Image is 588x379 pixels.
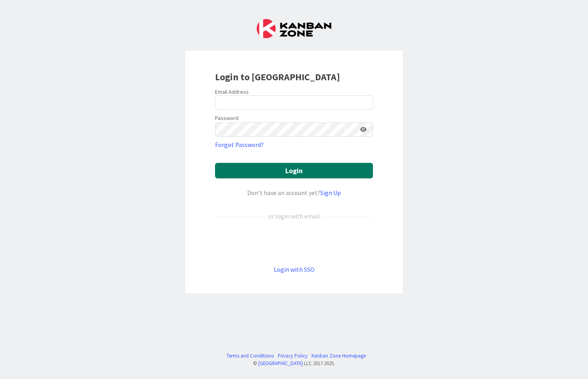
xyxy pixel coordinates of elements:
label: Email Address [215,88,249,95]
a: Privacy Policy [278,352,307,360]
div: or login with email [266,211,322,221]
a: Forgot Password? [215,140,264,149]
div: © LLC 2017- 2025 . [223,360,366,367]
button: Login [215,163,373,178]
a: Terms and Conditions [227,352,274,360]
b: Login to [GEOGRAPHIC_DATA] [215,71,340,83]
a: Kanban Zone Homepage [311,352,366,360]
label: Password [215,114,238,122]
iframe: Sign in with Google Button [211,234,377,251]
div: Don’t have an account yet? [215,188,373,197]
a: Sign Up [320,189,341,197]
a: [GEOGRAPHIC_DATA] [258,360,303,366]
a: Login with SSO [274,265,315,273]
img: Kanban Zone [257,19,331,38]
